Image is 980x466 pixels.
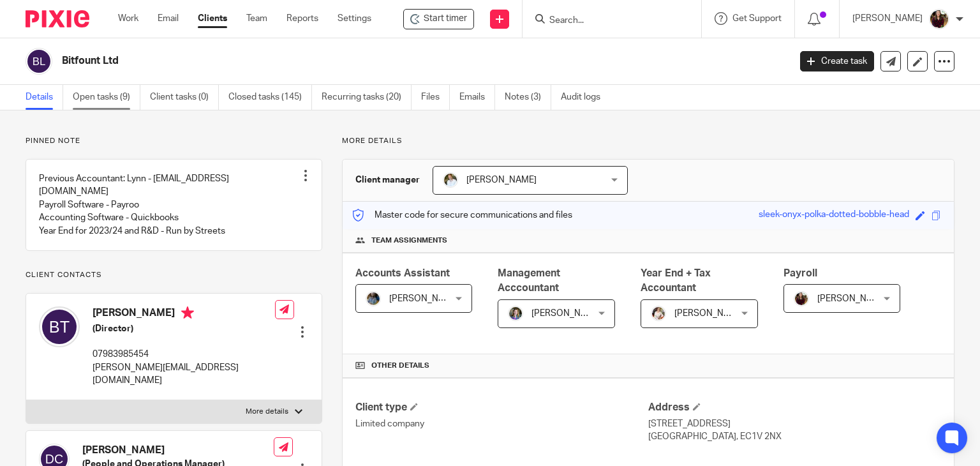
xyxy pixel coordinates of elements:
span: Start timer [424,12,467,26]
a: Details [26,85,63,110]
p: More details [246,407,288,417]
span: [PERSON_NAME] [466,176,537,184]
img: svg%3E [26,48,52,75]
a: Emails [459,85,495,110]
p: [PERSON_NAME][EMAIL_ADDRESS][DOMAIN_NAME] [93,361,275,387]
div: sleek-onyx-polka-dotted-bobble-head [759,208,909,223]
p: [STREET_ADDRESS] [648,417,941,430]
a: Files [421,85,450,110]
span: [PERSON_NAME] [817,294,887,303]
p: Master code for secure communications and files [352,209,572,222]
img: MaxAcc_Sep21_ElliDeanPhoto_030.jpg [929,9,949,29]
p: Limited company [355,417,648,430]
a: Team [246,12,267,25]
a: Email [158,12,179,25]
img: Jaskaran%20Singh.jpeg [366,291,381,306]
a: Client tasks (0) [150,85,219,110]
a: Clients [198,12,227,25]
h4: [PERSON_NAME] [82,444,274,457]
input: Search [548,15,663,27]
p: 07983985454 [93,348,275,361]
span: Other details [371,361,429,371]
a: Work [118,12,138,25]
span: [PERSON_NAME] [531,309,602,318]
h5: (Director) [93,322,275,335]
h4: Address [648,401,941,414]
a: Open tasks (9) [73,85,140,110]
div: Bitfount Ltd [403,9,474,29]
p: [GEOGRAPHIC_DATA], EC1V 2NX [648,430,941,443]
span: Year End + Tax Accountant [641,268,711,293]
img: 1530183611242%20(1).jpg [508,306,523,321]
img: sarah-royle.jpg [443,172,458,188]
img: Pixie [26,10,89,27]
h2: Bitfount Ltd [62,54,637,68]
h4: [PERSON_NAME] [93,306,275,322]
h3: Client manager [355,174,420,186]
span: Accounts Assistant [355,268,450,278]
span: Management Acccountant [498,268,560,293]
img: Kayleigh%20Henson.jpeg [651,306,666,321]
p: [PERSON_NAME] [852,12,923,25]
span: Get Support [732,14,782,23]
a: Create task [800,51,874,71]
a: Notes (3) [505,85,551,110]
span: Payroll [783,268,817,278]
a: Audit logs [561,85,610,110]
h4: Client type [355,401,648,414]
img: MaxAcc_Sep21_ElliDeanPhoto_030.jpg [794,291,809,306]
span: Team assignments [371,236,447,246]
img: svg%3E [39,306,80,347]
p: Pinned note [26,136,322,146]
span: [PERSON_NAME] [389,294,459,303]
a: Closed tasks (145) [228,85,312,110]
a: Reports [286,12,318,25]
p: More details [342,136,954,146]
i: Primary [181,306,194,319]
span: [PERSON_NAME] [674,309,745,318]
p: Client contacts [26,270,322,280]
a: Settings [338,12,371,25]
a: Recurring tasks (20) [322,85,412,110]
